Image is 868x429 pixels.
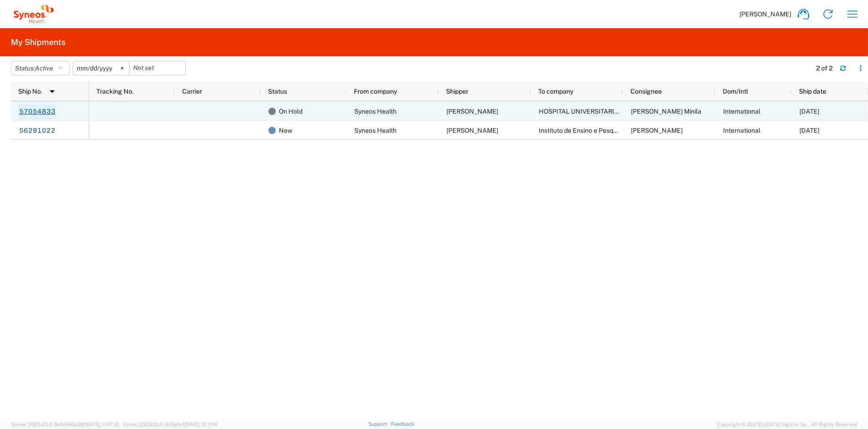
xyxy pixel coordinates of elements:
[631,127,683,134] span: Tamyres Gomes
[35,65,53,72] span: Active
[799,88,826,95] span: Ship date
[182,88,202,95] span: Carrier
[11,422,119,427] span: Server: 2025.20.0-5efa686e39f
[717,420,857,429] span: Copyright © [DATE]-[DATE] Agistix Inc., All Rights Reserved
[11,37,65,48] h2: My Shipments
[446,88,468,95] span: Shipper
[73,61,129,75] input: Not set
[268,88,287,95] span: Status
[11,61,69,75] button: Status:Active
[630,88,662,95] span: Consignee
[723,88,748,95] span: Dom/Intl
[184,422,217,427] span: [DATE] 12:11:14
[19,105,56,119] a: 57054833
[538,88,573,95] span: To company
[799,108,819,115] span: 10/07/2025
[446,108,498,115] span: John Popp
[368,421,391,427] a: Support
[354,127,397,134] span: Syneos Health
[739,10,791,18] span: [PERSON_NAME]
[96,88,134,95] span: Tracking No.
[279,121,293,140] span: New
[446,127,498,134] span: John Popp
[354,108,397,115] span: Syneos Health
[279,102,303,121] span: On Hold
[723,127,760,134] span: International
[539,108,672,115] span: HOSPITAL UNIVERSITARIO DR. JOSE ELEUTERIO GONZALEZ
[723,108,760,115] span: International
[799,127,819,134] span: 07/24/2025
[391,421,414,427] a: Feedback
[19,124,56,138] a: 56291022
[816,64,833,72] div: 2 of 2
[631,108,701,115] span: Emily Valeria Mata Minila
[18,88,42,95] span: Ship No.
[45,84,60,99] img: arrow-dropdown.svg
[539,127,691,134] span: Instituto de Ensino e Pesquisa Sao Lucas
[354,88,397,95] span: From company
[123,422,217,427] span: Client: 2025.20.0-8c6e0cf
[129,61,185,75] input: Not set
[85,422,119,427] span: [DATE] 11:47:12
